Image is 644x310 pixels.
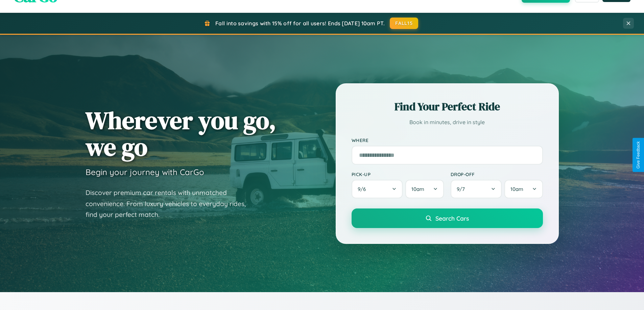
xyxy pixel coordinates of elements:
span: 10am [510,186,523,192]
label: Pick-up [352,171,444,177]
label: Drop-off [451,171,543,177]
span: 10am [411,186,424,192]
span: Search Cars [435,215,469,222]
div: Give Feedback [636,141,641,169]
h1: Wherever you go, we go [86,107,276,160]
span: 9 / 7 [457,186,468,192]
span: Fall into savings with 15% off for all users! Ends [DATE] 10am PT. [215,20,385,27]
button: 10am [405,180,444,198]
p: Discover premium car rentals with unmatched convenience. From luxury vehicles to everyday rides, ... [86,187,255,220]
button: 10am [504,180,543,198]
button: FALL15 [390,18,418,29]
p: Book in minutes, drive in style [352,117,543,127]
h2: Find Your Perfect Ride [352,99,543,114]
button: 9/7 [451,180,502,198]
button: 9/6 [352,180,403,198]
span: 9 / 6 [358,186,369,192]
label: Where [352,137,543,143]
h3: Begin your journey with CarGo [86,167,204,177]
button: Search Cars [352,208,543,228]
